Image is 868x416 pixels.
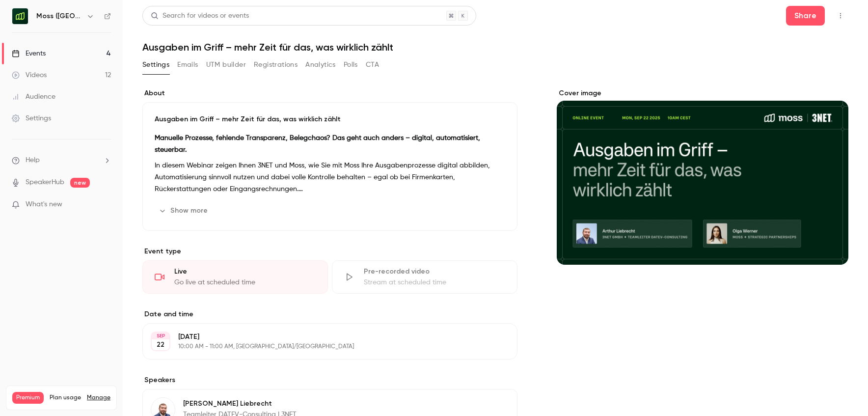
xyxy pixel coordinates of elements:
div: Live [174,267,316,277]
button: Analytics [305,57,336,73]
span: Premium [12,392,44,404]
iframe: Noticeable Trigger [99,200,111,209]
p: [PERSON_NAME] Liebrecht [183,399,297,409]
p: 10:00 AM - 11:00 AM, [GEOGRAPHIC_DATA]/[GEOGRAPHIC_DATA] [178,343,465,351]
label: Cover image [557,88,848,98]
div: Stream at scheduled time [364,277,505,287]
div: Videos [12,70,47,80]
div: Events [12,49,46,58]
div: Pre-recorded video [364,267,505,277]
a: Manage [87,394,110,402]
div: Audience [12,92,55,102]
button: Settings [142,57,169,73]
p: Event type [142,247,517,256]
button: Show more [155,203,214,219]
label: Speakers [142,375,517,385]
button: UTM builder [206,57,246,73]
h1: Ausgaben im Griff – mehr Zeit für das, was wirklich zählt [142,41,848,53]
div: Settings [12,113,51,123]
div: SEP [152,333,169,339]
div: LiveGo live at scheduled time [142,260,328,294]
button: Share [786,6,825,26]
p: In diesem Webinar zeigen Ihnen 3NET und Moss, wie Sie mit Moss Ihre Ausgabenprozesse digital abbi... [155,160,505,195]
button: Emails [177,57,198,73]
strong: Manuelle Prozesse, fehlende Transparenz, Belegchaos? Das geht auch anders – digital, automatisier... [155,135,480,153]
div: Search for videos or events [151,11,249,21]
span: What's new [26,199,62,210]
button: Polls [344,57,358,73]
button: Registrations [254,57,298,73]
span: Help [26,155,40,166]
p: Ausgaben im Griff – mehr Zeit für das, was wirklich zählt [155,114,505,124]
img: Moss (DE) [12,8,28,24]
label: About [142,88,517,98]
label: Date and time [142,309,517,319]
li: help-dropdown-opener [12,155,111,166]
p: [DATE] [178,332,465,342]
a: SpeakerHub [26,177,64,188]
h6: Moss ([GEOGRAPHIC_DATA]) [36,11,82,21]
span: new [70,178,90,188]
div: Go live at scheduled time [174,277,316,287]
section: Cover image [557,88,848,265]
div: Pre-recorded videoStream at scheduled time [332,260,517,294]
span: Plan usage [50,394,81,402]
button: CTA [366,57,379,73]
p: 22 [157,340,164,350]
